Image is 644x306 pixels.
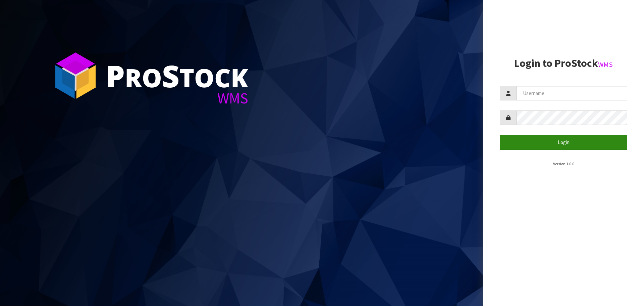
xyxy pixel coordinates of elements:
[517,86,627,100] input: Username
[553,161,574,166] small: Version 1.0.0
[598,60,613,69] small: WMS
[50,50,101,101] img: ProStock Cube
[106,60,248,91] div: ro tock
[162,55,179,96] span: S
[500,57,627,69] h2: Login to ProStock
[106,91,248,106] div: WMS
[106,55,125,96] span: P
[500,135,627,149] button: Login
